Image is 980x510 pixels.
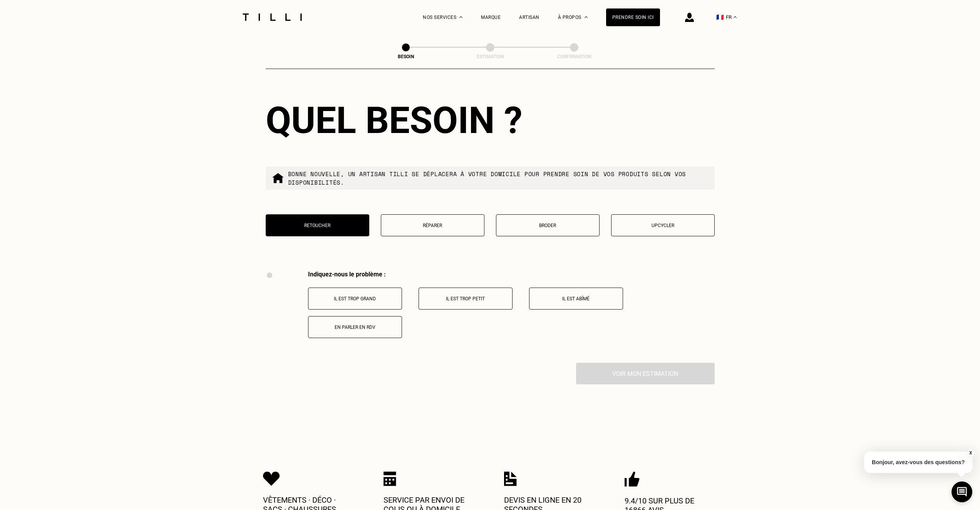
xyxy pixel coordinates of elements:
div: Quel besoin ? [266,99,715,142]
p: Retoucher [270,223,365,228]
button: En parler en RDV [308,316,402,338]
p: Il est abîmé [533,296,619,301]
p: Bonjour, avez-vous des questions? [864,451,973,473]
div: Estimation [452,54,529,59]
p: Il est trop petit [423,296,508,301]
img: Menu déroulant [459,16,462,18]
img: Icon [263,471,280,486]
button: Upcycler [611,214,715,236]
span: 🇫🇷 [716,13,724,21]
img: Logo du service de couturière Tilli [240,13,305,21]
div: Besoin [367,54,444,59]
p: Bonne nouvelle, un artisan tilli se déplacera à votre domicile pour prendre soin de vos produits ... [288,170,709,187]
img: Menu déroulant à propos [585,16,588,18]
p: Upcycler [615,223,710,228]
p: Réparer [385,223,480,228]
img: menu déroulant [734,16,737,18]
a: Prendre soin ici [606,8,660,26]
div: Indiquez-nous le problème : [308,271,715,278]
button: X [967,449,974,457]
button: Retoucher [266,214,369,236]
p: Broder [500,223,595,228]
button: Il est abîmé [529,288,623,310]
button: Il est trop petit [419,288,513,310]
p: En parler en RDV [312,325,398,330]
a: Artisan [519,15,539,20]
div: Confirmation [536,54,613,59]
img: Icon [625,471,640,487]
img: Icon [504,471,517,486]
img: icône connexion [685,13,694,22]
img: commande à domicile [272,172,284,184]
img: Icon [384,471,396,486]
p: Il est trop grand [312,296,398,301]
button: Il est trop grand [308,288,402,310]
button: Broder [496,214,600,236]
button: Réparer [381,214,484,236]
a: Marque [481,15,501,20]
